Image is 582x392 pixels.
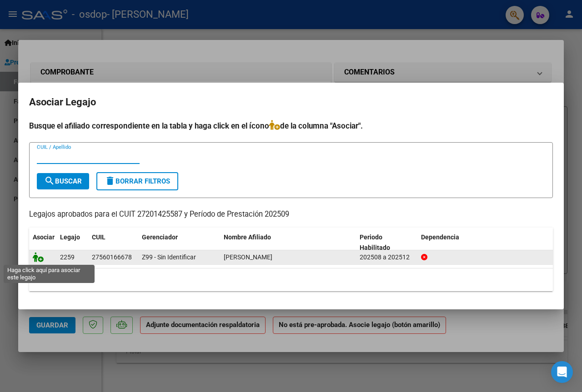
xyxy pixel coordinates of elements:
[356,228,417,258] datatable-header-cell: Periodo Habilitado
[56,228,88,258] datatable-header-cell: Legajo
[551,361,573,383] div: Open Intercom Messenger
[220,228,356,258] datatable-header-cell: Nombre Afiliado
[142,233,178,241] span: Gerenciador
[105,175,115,186] mat-icon: delete
[360,252,414,263] div: 202508 a 202512
[44,175,55,186] mat-icon: search
[421,233,459,241] span: Dependencia
[29,94,553,111] h2: Asociar Legajo
[105,177,170,185] span: Borrar Filtros
[224,253,272,261] span: ACOSTA EMILIA
[360,233,390,251] span: Periodo Habilitado
[33,233,55,241] span: Asociar
[60,253,75,261] span: 2259
[60,233,80,241] span: Legajo
[142,253,196,261] span: Z99 - Sin Identificar
[96,172,178,190] button: Borrar Filtros
[29,209,553,220] p: Legajos aprobados para el CUIT 27201425587 y Período de Prestación 202509
[37,173,89,189] button: Buscar
[224,233,271,241] span: Nombre Afiliado
[29,120,553,132] h4: Busque el afiliado correspondiente en la tabla y haga click en el ícono de la columna "Asociar".
[92,233,105,241] span: CUIL
[29,228,56,258] datatable-header-cell: Asociar
[92,252,132,263] div: 27560166678
[88,228,138,258] datatable-header-cell: CUIL
[138,228,220,258] datatable-header-cell: Gerenciador
[417,228,553,258] datatable-header-cell: Dependencia
[44,177,82,185] span: Buscar
[29,268,553,291] div: 1 registros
